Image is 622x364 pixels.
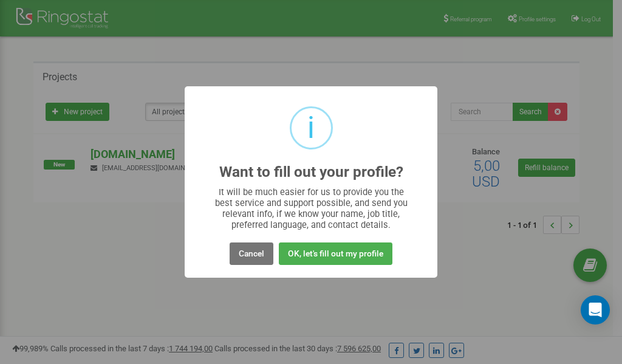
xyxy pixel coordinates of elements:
[307,108,315,148] div: i
[230,242,273,265] button: Cancel
[581,295,610,325] div: Open Intercom Messenger
[219,164,403,180] h2: Want to fill out your profile?
[279,242,392,265] button: OK, let's fill out my profile
[209,187,414,230] div: It will be much easier for us to provide you the best service and support possible, and send you ...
